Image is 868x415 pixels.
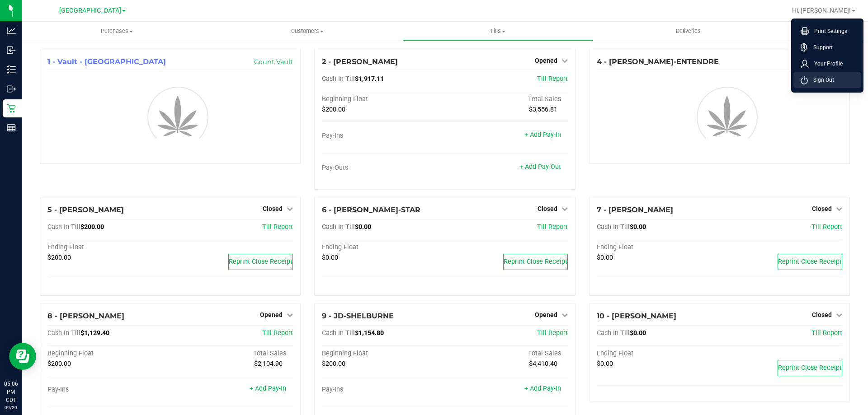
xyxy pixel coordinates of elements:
p: 05:06 PM CDT [4,380,18,404]
span: $200.00 [47,360,71,368]
div: Pay-Ins [322,386,445,394]
div: Pay-Outs [322,164,445,172]
span: Support [808,43,833,52]
div: Beginning Float [322,350,445,358]
span: Sign Out [808,75,834,84]
span: $0.00 [597,254,613,261]
span: Hi, [PERSON_NAME]! [792,7,851,14]
span: Cash In Till [322,75,355,83]
a: + Add Pay-In [250,385,286,392]
a: Till Report [262,223,293,231]
a: Deliveries [593,22,783,41]
button: Reprint Close Receipt [778,254,842,270]
span: 5 - [PERSON_NAME] [47,205,124,214]
div: Total Sales [445,350,568,358]
span: $1,154.80 [355,329,384,337]
div: Total Sales [445,95,568,103]
a: Till Report [811,223,842,231]
div: Ending Float [322,243,445,252]
span: $0.00 [322,254,338,261]
p: 09/20 [4,404,18,411]
a: + Add Pay-In [524,385,561,392]
span: $200.00 [80,223,104,231]
span: Cash In Till [322,223,355,231]
span: $200.00 [322,106,345,113]
button: Reprint Close Receipt [228,254,293,270]
span: Closed [812,205,832,212]
inline-svg: Outbound [7,84,16,93]
span: 8 - [PERSON_NAME] [47,312,124,320]
iframe: Resource center [9,343,36,370]
span: $4,410.40 [529,360,557,368]
span: Cash In Till [597,223,630,231]
span: Opened [535,311,557,318]
span: Closed [812,311,832,318]
span: 7 - [PERSON_NAME] [597,205,673,214]
button: Reprint Close Receipt [503,254,568,270]
span: Cash In Till [597,329,630,337]
span: 1 - Vault - [GEOGRAPHIC_DATA] [47,57,166,66]
span: $0.00 [630,223,646,231]
inline-svg: Inbound [7,46,16,55]
span: Cash In Till [47,223,80,231]
span: Closed [538,205,557,212]
span: $0.00 [355,223,371,231]
span: Deliveries [664,27,713,35]
div: Beginning Float [47,350,170,358]
span: Your Profile [809,59,843,68]
span: $0.00 [630,329,646,337]
div: Total Sales [170,350,293,358]
span: [GEOGRAPHIC_DATA] [59,7,121,14]
a: Support [801,43,858,52]
a: Till Report [811,329,842,337]
div: Ending Float [597,350,720,358]
span: Till Report [537,329,568,337]
a: Tills [402,22,593,41]
div: Ending Float [597,243,720,252]
span: Customers [212,27,402,35]
span: Tills [403,27,592,35]
a: Count Vault [254,58,293,66]
span: Print Settings [809,27,847,36]
span: 9 - JD-SHELBURNE [322,312,394,320]
inline-svg: Reports [7,123,16,132]
span: $2,104.90 [254,360,283,368]
div: Pay-Ins [322,132,445,140]
a: Till Report [537,75,568,83]
span: Closed [263,205,283,212]
span: $3,556.81 [529,106,557,113]
span: Reprint Close Receipt [229,258,292,266]
span: 6 - [PERSON_NAME]-STAR [322,205,420,214]
div: Pay-Ins [47,386,170,394]
div: Beginning Float [322,95,445,103]
span: Opened [535,57,557,64]
inline-svg: Retail [7,104,16,113]
span: Purchases [22,27,212,35]
span: Reprint Close Receipt [504,258,567,266]
span: Reprint Close Receipt [778,258,842,266]
span: $200.00 [47,254,71,261]
span: $0.00 [597,360,613,368]
a: Till Report [262,329,293,337]
inline-svg: Inventory [7,65,16,74]
span: $200.00 [322,360,345,368]
span: Reprint Close Receipt [778,364,842,372]
li: Sign Out [793,72,861,88]
a: Till Report [537,223,568,231]
a: Customers [212,22,402,41]
span: 10 - [PERSON_NAME] [597,312,676,320]
a: Purchases [22,22,212,41]
span: $1,129.40 [80,329,109,337]
span: $1,917.11 [355,75,384,83]
span: Opened [260,311,283,318]
span: Cash In Till [47,329,80,337]
div: Ending Float [47,243,170,252]
span: Cash In Till [322,329,355,337]
a: + Add Pay-Out [519,163,561,171]
a: + Add Pay-In [524,131,561,139]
